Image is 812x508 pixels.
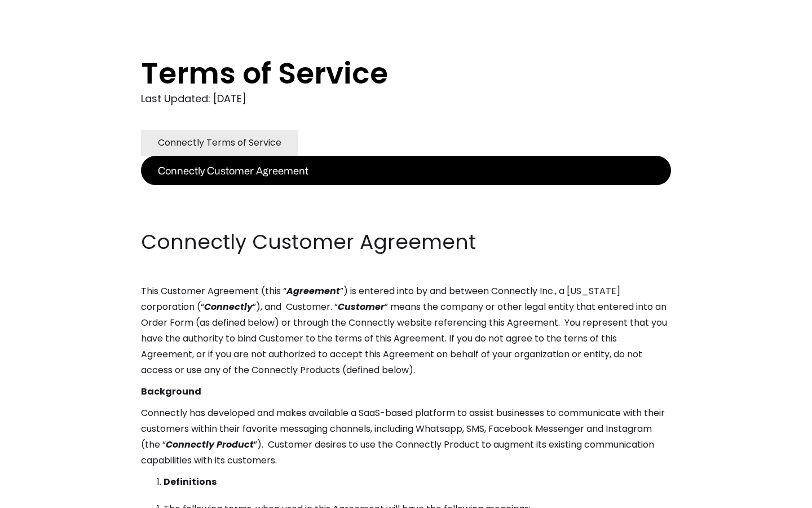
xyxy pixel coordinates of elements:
[141,207,671,222] p: ‍
[11,487,68,504] aside: Language selected: English
[141,228,671,256] h2: Connectly Customer Agreement
[141,405,671,468] p: Connectly has developed and makes available a SaaS-based platform to assist businesses to communi...
[23,488,68,504] ul: Language list
[141,185,671,201] p: ‍
[141,385,201,398] strong: Background
[338,300,385,313] em: Customer
[158,163,308,178] div: Connectly Customer Agreement
[141,283,671,378] p: This Customer Agreement (this “ ”) is entered into by and between Connectly Inc., a [US_STATE] co...
[141,90,671,107] div: Last Updated: [DATE]
[204,300,253,313] em: Connectly
[158,135,281,151] div: Connectly Terms of Service
[164,475,217,488] strong: Definitions
[166,438,254,451] em: Connectly Product
[286,284,340,297] em: Agreement
[141,56,626,90] h1: Terms of Service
